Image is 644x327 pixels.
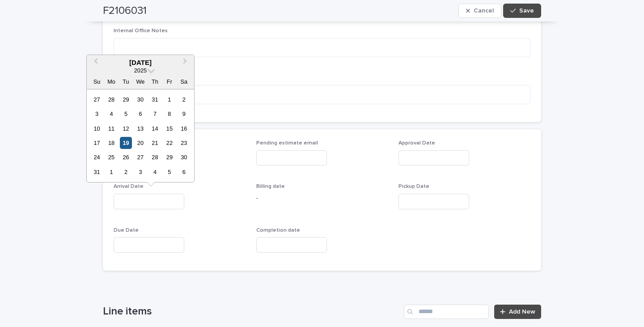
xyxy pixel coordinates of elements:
[509,309,535,315] span: Add New
[105,166,117,178] div: Choose Monday, September 1st, 2025
[114,228,139,233] span: Due Date
[149,137,161,149] div: Choose Thursday, August 21st, 2025
[163,123,175,135] div: Choose Friday, August 15th, 2025
[105,93,117,106] div: Choose Monday, July 28th, 2025
[404,305,489,319] input: Search
[149,166,161,178] div: Choose Thursday, September 4th, 2025
[105,108,117,120] div: Choose Monday, August 4th, 2025
[120,93,132,106] div: Choose Tuesday, July 29th, 2025
[256,228,300,233] span: Completion date
[134,108,146,120] div: Choose Wednesday, August 6th, 2025
[91,166,103,178] div: Choose Sunday, August 31st, 2025
[134,123,146,135] div: Choose Wednesday, August 13th, 2025
[163,76,175,88] div: Fr
[163,108,175,120] div: Choose Friday, August 8th, 2025
[163,166,175,178] div: Choose Friday, September 5th, 2025
[120,137,132,149] div: Choose Tuesday, August 19th, 2025
[398,184,429,189] span: Pickup Date
[494,305,541,319] a: Add New
[91,108,103,120] div: Choose Sunday, August 3rd, 2025
[519,8,534,14] span: Save
[178,151,190,163] div: Choose Saturday, August 30th, 2025
[458,4,501,18] button: Cancel
[256,194,388,203] p: -
[256,184,285,189] span: Billing date
[91,123,103,135] div: Choose Sunday, August 10th, 2025
[134,67,147,74] span: 2025
[105,76,117,88] div: Mo
[134,93,146,106] div: Choose Wednesday, July 30th, 2025
[120,151,132,163] div: Choose Tuesday, August 26th, 2025
[91,137,103,149] div: Choose Sunday, August 17th, 2025
[149,76,161,88] div: Th
[474,8,494,14] span: Cancel
[120,108,132,120] div: Choose Tuesday, August 5th, 2025
[105,123,117,135] div: Choose Monday, August 11th, 2025
[134,137,146,149] div: Choose Wednesday, August 20th, 2025
[105,137,117,149] div: Choose Monday, August 18th, 2025
[178,166,190,178] div: Choose Saturday, September 6th, 2025
[120,76,132,88] div: Tu
[120,166,132,178] div: Choose Tuesday, September 2nd, 2025
[134,151,146,163] div: Choose Wednesday, August 27th, 2025
[149,123,161,135] div: Choose Thursday, August 14th, 2025
[88,56,102,70] button: Previous Month
[163,137,175,149] div: Choose Friday, August 22nd, 2025
[103,305,400,318] h1: Line items
[178,123,190,135] div: Choose Saturday, August 16th, 2025
[91,93,103,106] div: Choose Sunday, July 27th, 2025
[178,108,190,120] div: Choose Saturday, August 9th, 2025
[120,123,132,135] div: Choose Tuesday, August 12th, 2025
[178,93,190,106] div: Choose Saturday, August 2nd, 2025
[163,93,175,106] div: Choose Friday, August 1st, 2025
[91,76,103,88] div: Su
[149,151,161,163] div: Choose Thursday, August 28th, 2025
[134,166,146,178] div: Choose Wednesday, September 3rd, 2025
[91,151,103,163] div: Choose Sunday, August 24th, 2025
[179,56,193,70] button: Next Month
[178,76,190,88] div: Sa
[89,92,191,179] div: month 2025-08
[87,59,194,67] div: [DATE]
[149,108,161,120] div: Choose Thursday, August 7th, 2025
[178,137,190,149] div: Choose Saturday, August 23rd, 2025
[114,28,168,34] span: Internal Office Notes
[503,4,541,18] button: Save
[398,140,435,146] span: Approval Date
[163,151,175,163] div: Choose Friday, August 29th, 2025
[134,76,146,88] div: We
[149,93,161,106] div: Choose Thursday, July 31st, 2025
[103,4,147,17] h2: F2106031
[105,151,117,163] div: Choose Monday, August 25th, 2025
[256,140,318,146] span: Pending estimate email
